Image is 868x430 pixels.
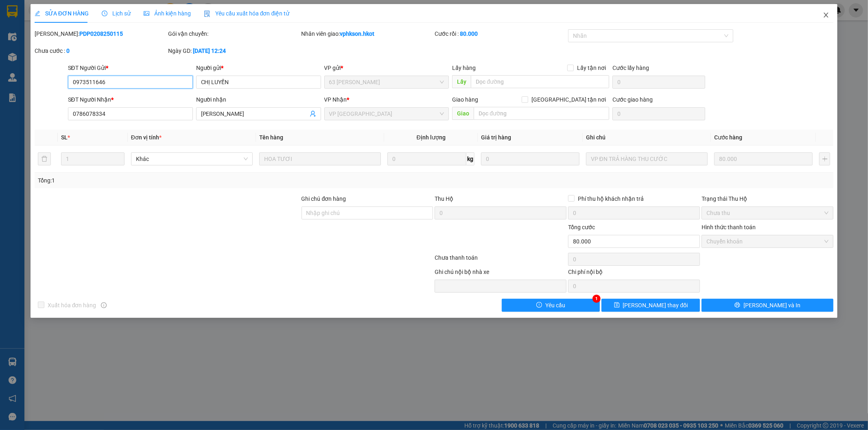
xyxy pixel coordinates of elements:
span: Khác [136,153,248,165]
span: VP Đà Nẵng [329,108,444,120]
div: Người gửi [196,63,321,72]
span: Giao hàng [452,96,478,103]
button: save[PERSON_NAME] thay đổi [601,299,700,312]
b: PDP0208250115 [79,30,123,37]
span: 63 Phan Đình Phùng [329,76,444,88]
span: exclamation-circle [536,302,542,308]
input: Cước lấy hàng [612,76,705,89]
label: Hình thức thanh toán [702,224,756,230]
div: Chưa thanh toán [434,253,568,267]
span: Chưa thu [706,207,829,219]
span: save [614,302,620,308]
span: picture [144,11,149,16]
span: info-circle [101,302,107,308]
span: Giá trị hàng [481,134,511,141]
div: Tổng: 1 [38,176,335,185]
span: [GEOGRAPHIC_DATA] tận nơi [528,95,609,104]
span: Định lượng [417,134,446,141]
label: Cước lấy hàng [612,65,649,71]
div: SĐT Người Nhận [68,95,193,104]
div: Gói vận chuyển: [168,29,300,38]
span: SL [61,134,68,141]
span: printer [735,302,740,308]
span: Yêu cầu xuất hóa đơn điện tử [204,10,290,17]
div: VP gửi [324,63,449,72]
span: Lấy hàng [452,65,476,71]
input: 0 [714,152,813,165]
span: VP Nhận [324,96,347,103]
input: Dọc đường [474,107,609,120]
input: Dọc đường [471,75,609,88]
div: Ghi chú nội bộ nhà xe [435,267,566,280]
span: Tổng cước [568,224,595,230]
span: kg [466,152,474,165]
span: [PERSON_NAME] và In [743,301,800,310]
input: Ghi Chú [586,152,708,165]
div: [PERSON_NAME]: [35,29,166,38]
div: Trạng thái Thu Hộ [702,194,833,203]
span: user-add [310,111,316,117]
span: Lấy [452,75,471,88]
div: 1 [593,295,601,303]
input: VD: Bàn, Ghế [259,152,381,165]
span: Thu Hộ [435,195,453,202]
input: Ghi chú đơn hàng [302,206,433,219]
label: Cước giao hàng [612,96,653,103]
button: exclamation-circleYêu cầu [502,299,600,312]
th: Ghi chú [583,130,711,146]
span: Cước hàng [714,134,742,141]
input: Cước giao hàng [612,107,705,120]
button: Close [815,4,837,27]
span: Yêu cầu [545,301,565,310]
span: Tên hàng [259,134,283,141]
span: close [823,12,829,18]
b: vphkson.hkot [340,30,375,37]
span: Ảnh kiện hàng [144,10,191,17]
button: plus [819,152,830,165]
div: Nhân viên giao: [302,29,433,38]
button: printer[PERSON_NAME] và In [702,299,833,312]
label: Ghi chú đơn hàng [302,195,346,202]
img: icon [204,11,210,17]
span: [PERSON_NAME] thay đổi [623,301,688,310]
button: delete [38,152,51,165]
span: clock-circle [102,11,107,16]
span: Phí thu hộ khách nhận trả [575,194,647,203]
div: Chi phí nội bộ [568,267,700,280]
div: SĐT Người Gửi [68,63,193,72]
div: Ngày GD: [168,46,300,55]
span: Lấy tận nơi [574,63,609,72]
span: SỬA ĐƠN HÀNG [35,10,89,17]
input: 0 [481,152,579,165]
span: Chuyển khoản [706,235,829,248]
div: Chưa cước : [35,46,166,55]
b: [DATE] 12:24 [193,48,226,54]
span: Xuất hóa đơn hàng [44,301,100,310]
span: Lịch sử [102,10,131,17]
b: 80.000 [460,30,478,37]
b: 0 [66,48,70,54]
div: Người nhận [196,95,321,104]
span: Đơn vị tính [131,134,162,141]
div: Cước rồi : [435,29,566,38]
span: Giao [452,107,474,120]
span: edit [35,11,40,16]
